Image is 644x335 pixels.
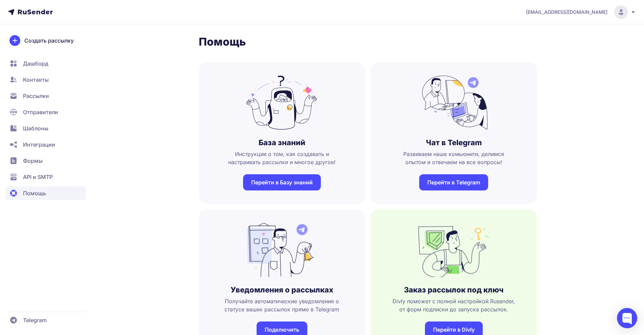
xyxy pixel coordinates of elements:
[23,124,48,132] span: Шаблоны
[23,76,49,84] span: Контакты
[23,173,53,181] span: API и SMTP
[246,76,317,130] img: no_photo
[418,76,489,130] img: no_photo
[246,223,317,277] img: no_photo
[418,223,489,277] img: no_photo
[426,138,482,147] h3: Чат в Telegram
[23,92,49,100] span: Рассылки
[23,140,55,149] span: Интеграции
[23,108,58,116] span: Отправители
[526,9,607,16] span: [EMAIL_ADDRESS][DOMAIN_NAME]
[23,59,48,68] span: Дашборд
[23,157,43,165] span: Формы
[210,150,355,166] span: Инструкции о том, как создавать и настраивать рассылки и многое другое!
[231,285,333,294] h3: Уведомления о рассылках
[243,174,321,190] a: Перейти в Базу знаний
[23,316,47,324] span: Telegram
[23,189,46,197] span: Помощь
[381,297,526,313] span: Divly поможет с полной настройкой Rusender, от форм подписки до запуска рассылок.
[404,285,503,294] h3: Заказ рассылок под ключ
[419,174,488,190] a: Перейти в Telegram
[210,297,355,313] span: Получайте автоматические уведомления о статусе ваших рассылок прямо в Telegram
[24,36,74,45] span: Создать рассылку
[381,150,526,166] span: Развиваем наше комьюнити, делимся опытом и отвечаем на все вопросы!
[5,313,86,327] a: Telegram
[259,138,305,147] h3: База знаний
[199,35,537,49] h1: Помощь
